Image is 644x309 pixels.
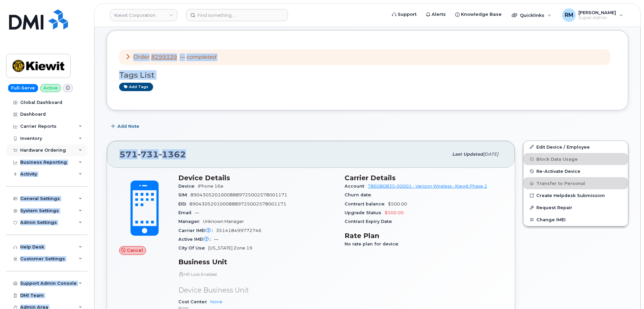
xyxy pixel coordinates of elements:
[524,189,628,201] a: Create Helpdesk Submission
[461,11,502,18] span: Knowledge Base
[398,11,417,18] span: Support
[178,299,210,304] span: Cost Center
[178,201,189,206] span: EID
[186,9,288,21] input: Find something...
[198,184,223,189] span: iPhone 16e
[524,141,628,153] a: Edit Device / Employee
[565,11,573,19] span: RM
[178,192,190,197] span: SIM
[190,192,287,197] span: 89043052010008889725002578001171
[578,10,616,15] span: [PERSON_NAME]
[421,8,451,21] a: Alerts
[133,54,150,60] span: Order
[159,149,186,159] span: 1362
[186,54,216,60] em: completed
[208,245,252,250] span: [US_STATE] Zone 19
[368,184,487,189] a: 786080835-00001 - Verizon Wireless - Kiewit Phase 2
[451,8,506,21] a: Knowledge Base
[178,228,216,233] span: Carrier IMEI
[483,152,498,157] span: [DATE]
[195,210,199,215] span: —
[127,247,143,254] span: Cancel
[524,214,628,226] button: Change IMEI
[107,120,145,132] button: Add Note
[432,11,446,18] span: Alerts
[151,54,177,60] a: #299339
[119,149,186,159] span: 571
[520,12,544,18] span: Quicklinks
[507,8,556,22] div: Quicklinks
[210,299,222,304] a: None
[178,219,203,224] span: Manager
[524,177,628,189] button: Transfer to Personal
[203,219,244,224] span: Unknown Manager
[345,201,388,206] span: Contract balance
[345,174,503,182] h3: Carrier Details
[345,219,395,224] span: Contract Expiry Date
[536,169,580,174] span: Re-Activate Device
[178,271,336,277] p: HR Lock Enabled
[214,237,218,242] span: —
[178,245,208,250] span: City Of Use
[345,232,503,240] h3: Rate Plan
[387,8,421,21] a: Support
[345,192,374,197] span: Churn date
[117,123,139,129] span: Add Note
[189,201,286,206] span: 89043052010008889725002578001171
[178,285,336,295] p: Device Business Unit
[524,201,628,214] button: Request Repair
[345,210,385,215] span: Upgrade Status
[345,241,402,246] span: No rate plan for device
[615,280,639,304] iframe: Messenger Launcher
[119,83,153,91] a: Add tags
[524,165,628,177] button: Re-Activate Device
[452,152,483,157] span: Last updated
[178,258,336,266] h3: Business Unit
[180,54,216,60] span: —
[178,174,336,182] h3: Device Details
[524,153,628,165] button: Block Data Usage
[345,184,368,189] span: Account
[385,210,404,215] span: $500.00
[578,15,616,21] span: Super Admin
[558,8,628,22] div: Rachel Miller
[138,149,159,159] span: 731
[216,228,261,233] span: 351418499772746
[178,184,198,189] span: Device
[178,210,195,215] span: Email
[110,9,177,21] a: Kiewit Corporation
[119,71,616,79] h3: Tags List
[178,237,214,242] span: Active IMEI
[388,201,407,206] span: $500.00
